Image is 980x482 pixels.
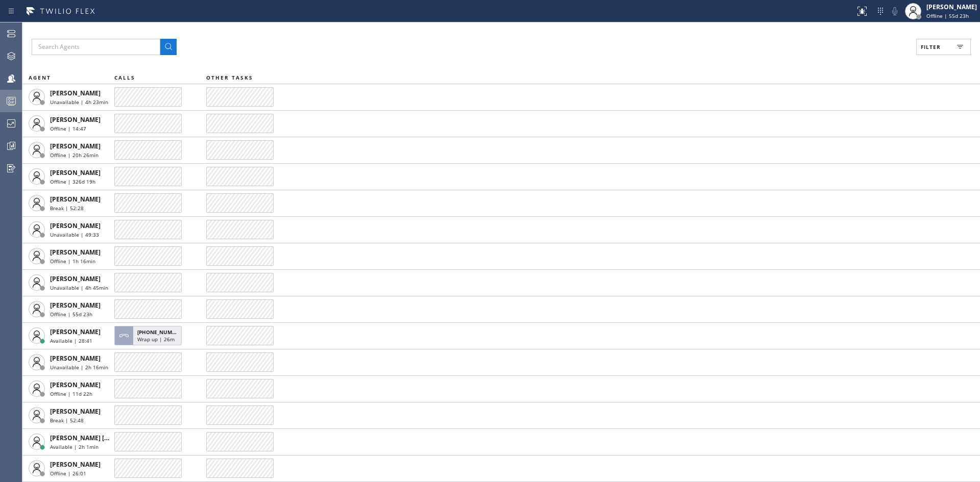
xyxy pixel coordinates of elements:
[50,460,101,469] span: [PERSON_NAME]
[50,274,101,283] span: [PERSON_NAME]
[926,3,977,11] div: [PERSON_NAME]
[50,434,153,442] span: [PERSON_NAME] [PERSON_NAME]
[50,407,101,416] span: [PERSON_NAME]
[50,248,101,257] span: [PERSON_NAME]
[888,4,902,18] button: Mute
[50,178,95,185] span: Offline | 326d 19h
[50,470,86,477] span: Offline | 26:01
[50,205,84,212] span: Break | 52:28
[114,74,135,81] span: CALLS
[137,328,184,336] span: [PHONE_NUMBER]
[50,195,101,204] span: [PERSON_NAME]
[50,125,86,132] span: Offline | 14:47
[926,12,969,19] span: Offline | 55d 23h
[50,151,99,159] span: Offline | 20h 26min
[50,417,84,424] span: Break | 52:48
[916,39,971,55] button: Filter
[114,323,185,348] button: [PHONE_NUMBER]Wrap up | 26m
[29,74,51,81] span: AGENT
[50,364,108,371] span: Unavailable | 2h 16min
[50,443,99,450] span: Available | 2h 1min
[50,380,101,389] span: [PERSON_NAME]
[50,337,92,344] span: Available | 28:41
[50,311,92,318] span: Offline | 55d 23h
[50,327,101,336] span: [PERSON_NAME]
[50,231,99,238] span: Unavailable | 49:33
[50,168,101,177] span: [PERSON_NAME]
[206,74,253,81] span: OTHER TASKS
[50,221,101,230] span: [PERSON_NAME]
[32,39,160,55] input: Search Agents
[50,301,101,310] span: [PERSON_NAME]
[50,98,108,106] span: Unavailable | 4h 23min
[50,258,95,265] span: Offline | 1h 16min
[50,142,101,150] span: [PERSON_NAME]
[50,115,101,124] span: [PERSON_NAME]
[50,284,108,291] span: Unavailable | 4h 45min
[50,354,101,363] span: [PERSON_NAME]
[137,336,175,343] span: Wrap up | 26m
[50,89,101,97] span: [PERSON_NAME]
[50,390,92,397] span: Offline | 11d 22h
[921,43,941,50] span: Filter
